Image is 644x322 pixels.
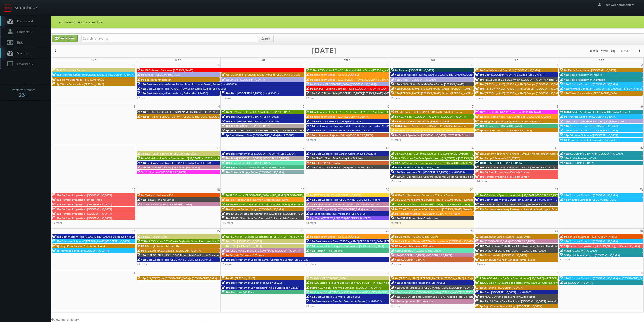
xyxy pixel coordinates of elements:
span: NY989 Direct Sale Country Inn & Suites by [GEOGRAPHIC_DATA], [GEOGRAPHIC_DATA] [231,212,334,215]
span: NH087 Direct Sale [PERSON_NAME][GEOGRAPHIC_DATA], Ascend Hotel Collection [147,110,245,114]
span: [PERSON_NAME] - [PERSON_NAME] London Avalon [399,129,460,132]
span: L&E Research Raleigh [145,78,171,81]
span: 10a [306,161,315,165]
span: 10a [137,87,146,90]
span: Best Western Plus Service Inn & Suites (Loc #61094) WHITE GLOVE [485,198,566,201]
span: Best Western Plus [PERSON_NAME] Inn &amp; Suites (Loc #35036) [147,87,227,90]
button: week [599,48,610,54]
span: 10a [222,152,230,155]
span: 8a [391,235,398,238]
a: +3 more [306,138,316,141]
span: Best [GEOGRAPHIC_DATA] (Loc #33001) [231,91,279,95]
span: Bridge Property Management - Banyan Everton [483,120,541,123]
span: seaweedonastick [606,3,635,7]
span: Best [GEOGRAPHIC_DATA] & Suites (Loc #37117) [485,73,543,77]
span: Primrose School of [GEOGRAPHIC_DATA] [568,198,616,201]
span: Rack Room Shoes - Newnan Crossings (No Rush) [230,198,288,201]
span: 10a [560,120,569,123]
span: TXP80 [GEOGRAPHIC_DATA] [GEOGRAPHIC_DATA] [316,166,374,169]
span: Best Western Plus [GEOGRAPHIC_DATA] (Loc #62024) [231,152,295,155]
span: 10a [391,216,400,220]
span: Cirillas - [GEOGRAPHIC_DATA] [145,73,180,77]
span: 7a [222,235,229,238]
span: 10a [475,91,484,95]
span: ProSource of [GEOGRAPHIC_DATA] [145,170,186,174]
span: 9a [560,115,567,118]
span: Best Western Plus [GEOGRAPHIC_DATA] (Loc #48184) [147,161,211,165]
span: *RESCHEDULING* ProSource of [PERSON_NAME] [483,110,542,114]
span: L&amp;E Research [US_STATE] [483,156,520,160]
span: 10a [137,161,146,165]
span: 10a [560,87,569,90]
span: 7a [391,198,398,201]
span: 1p [222,129,229,132]
span: 9a [475,156,483,160]
a: +15 more [221,221,233,224]
span: 3p [137,203,144,206]
span: 10a [222,156,230,160]
span: Kiddie Academy of Islip [569,156,597,160]
span: 9a [306,87,313,90]
span: GAC - Museu Paraense [PERSON_NAME] [145,68,193,72]
a: +5 more [221,96,232,100]
span: 10a [391,91,400,95]
span: 10a [475,124,484,128]
span: 8a [137,156,144,160]
span: 10a [137,82,146,86]
span: 10a [222,161,230,165]
span: 10a [306,152,315,155]
span: CNA61 Direct Sale Quality Inn & Suites [316,156,363,160]
span: Rack Room Shoes - 1256 Centre at [GEOGRAPHIC_DATA] [483,115,551,118]
span: BU #07840 [GEOGRAPHIC_DATA] [231,124,270,128]
span: Cirillas - [GEOGRAPHIC_DATA] EXTERIORS ONLY [569,120,627,123]
span: 6p [475,129,483,132]
span: Tutera - [GEOGRAPHIC_DATA] [487,161,522,165]
span: 10a [560,124,569,128]
span: 10a [137,166,146,169]
button: month [588,48,600,54]
span: Best Western Plus [GEOGRAPHIC_DATA] & Suites (Loc #45093) [62,235,137,238]
span: 11a [475,207,484,211]
span: [PERSON_NAME] [PERSON_NAME] Group - [GEOGRAPHIC_DATA] - [STREET_ADDRESS] [485,87,586,90]
span: NY181 Direct Sale [GEOGRAPHIC_DATA] - [GEOGRAPHIC_DATA] [230,129,305,132]
span: 10a [222,120,230,123]
span: 10a [560,156,569,160]
span: PA829 Direct Sale Comfort Inn & Suites Amish Country [231,216,297,220]
a: +5 more [391,179,401,183]
span: Perform Properties - [GEOGRAPHIC_DATA] [62,216,112,220]
a: +19 more [391,96,402,100]
span: 12p [560,133,569,137]
span: AEG Vision - [GEOGRAPHIC_DATA] – [US_STATE][GEOGRAPHIC_DATA]. ([GEOGRAPHIC_DATA]) [230,193,338,197]
span: 3p [560,138,567,142]
span: Primrose School of [GEOGRAPHIC_DATA] [569,124,618,128]
span: Southern Veterinary Partners - Livewell Animal Urgent Care of [PERSON_NAME] [483,152,579,155]
span: CELA4 Management Services, Inc. - [PERSON_NAME] Genesis [399,207,472,211]
a: +7 more [137,96,147,100]
span: Tierra Encantada - [GEOGRAPHIC_DATA] [568,68,616,72]
span: 10a [52,203,61,206]
span: 10a [475,170,484,174]
span: ND096 Direct Sale MainStay Suites [PERSON_NAME] [400,82,464,86]
span: 8:30a [391,124,402,128]
span: Best Western Plus Suites Downtown (Loc #61037) [316,129,376,132]
span: Primrose School of [GEOGRAPHIC_DATA] [570,133,618,137]
span: 10a [306,91,315,95]
span: 9a [137,193,144,197]
span: 8a [306,73,313,77]
span: 8a [475,68,483,72]
span: 10a [391,78,400,81]
span: 9a [306,193,313,197]
span: Firebirds Wood Fired Grill [GEOGRAPHIC_DATA] [483,68,540,72]
span: 10a [306,198,315,201]
span: Southern Veterinary Partners - Livewell Animal Urgent Care of Goodyear [485,207,573,211]
span: Fox Restaurant Concepts - Culinary Dropout [403,193,455,197]
span: Rack Room Shoes - 1254 [GEOGRAPHIC_DATA] [314,115,369,118]
a: +3 more [475,96,485,100]
span: Primrose School of Grapevine-Colleyville [568,138,617,142]
span: 9a [222,78,229,81]
span: 8a [222,198,229,201]
span: IN611 Direct Sale Sleep Inn & Suites [GEOGRAPHIC_DATA] [485,166,555,169]
span: 10a [391,87,400,90]
span: 2p [306,212,314,215]
span: Tierra Encantada - [GEOGRAPHIC_DATA] [484,129,532,132]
